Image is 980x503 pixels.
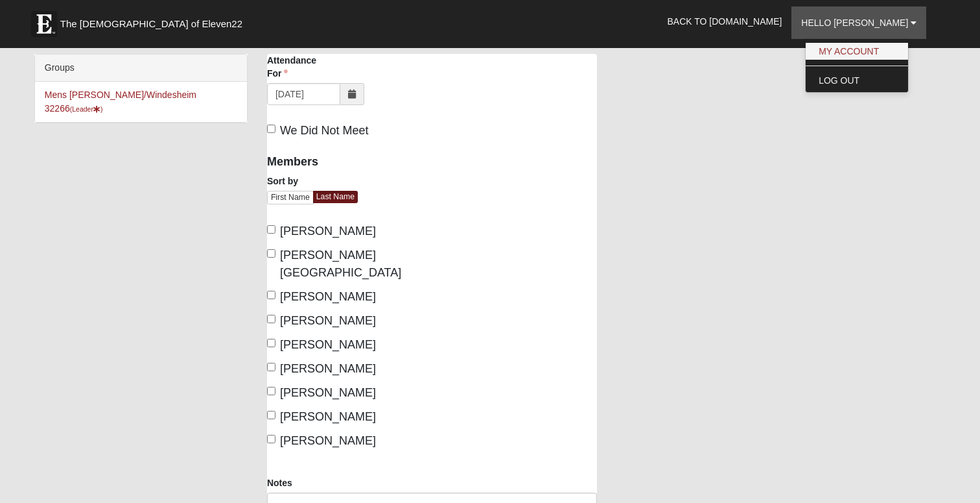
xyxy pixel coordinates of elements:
span: The [DEMOGRAPHIC_DATA] of Eleven22 [60,18,242,31]
a: The [DEMOGRAPHIC_DATA] of Eleven22 [25,5,284,37]
span: We Did Not Meet [280,124,369,137]
span: [PERSON_NAME] [280,338,376,351]
input: [PERSON_NAME] [267,339,275,347]
a: My Account [806,43,908,60]
a: Back to [DOMAIN_NAME] [658,5,792,38]
input: [PERSON_NAME] [267,363,275,371]
a: Mens [PERSON_NAME]/Windesheim 32266(Leader) [45,90,196,114]
img: Eleven22 logo [31,11,57,37]
a: First Name [267,191,314,204]
span: [PERSON_NAME] [280,386,376,399]
span: [PERSON_NAME] [280,410,376,423]
h4: Members [267,155,422,169]
input: We Did Not Meet [267,125,275,133]
span: [PERSON_NAME] [280,314,376,327]
span: [PERSON_NAME] [280,362,376,375]
span: [PERSON_NAME][GEOGRAPHIC_DATA] [280,249,401,279]
a: Hello [PERSON_NAME] [791,6,926,39]
a: Log Out [806,72,908,89]
input: [PERSON_NAME] [267,387,275,395]
span: [PERSON_NAME] [280,434,376,447]
input: [PERSON_NAME] [267,291,275,299]
span: [PERSON_NAME] [280,290,376,303]
input: [PERSON_NAME] [267,315,275,323]
span: [PERSON_NAME] [280,225,376,238]
label: Attendance For [267,54,335,80]
label: Sort by [267,175,298,188]
small: (Leader ) [70,105,103,113]
input: [PERSON_NAME] [267,411,275,419]
input: [PERSON_NAME] [267,435,275,443]
a: Last Name [313,191,358,203]
label: Notes [267,476,292,489]
input: [PERSON_NAME] [267,225,275,234]
input: [PERSON_NAME][GEOGRAPHIC_DATA] [267,249,275,258]
span: Hello [PERSON_NAME] [801,18,908,28]
div: Groups [35,55,247,82]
